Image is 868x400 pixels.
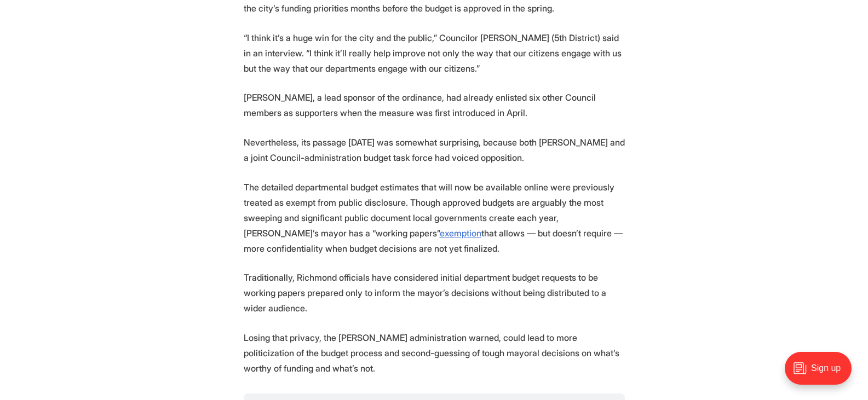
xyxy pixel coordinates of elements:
p: Nevertheless, its passage [DATE] was somewhat surprising, because both [PERSON_NAME] and a joint ... [244,135,625,165]
p: Losing that privacy, the [PERSON_NAME] administration warned, could lead to more politicization o... [244,330,625,376]
iframe: portal-trigger [775,346,868,400]
p: The detailed departmental budget estimates that will now be available online were previously trea... [244,179,625,256]
p: “I think it’s a huge win for the city and the public,” Councilor [PERSON_NAME] (5th District) sai... [244,30,625,76]
p: [PERSON_NAME], a lead sponsor of the ordinance, had already enlisted six other Council members as... [244,90,625,120]
a: exemption [440,228,481,239]
p: Traditionally, Richmond officials have considered initial department budget requests to be workin... [244,270,625,316]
